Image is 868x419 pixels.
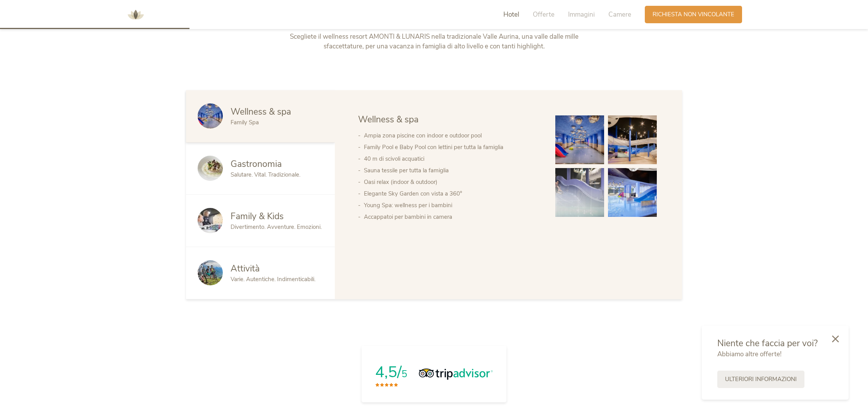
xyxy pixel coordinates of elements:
span: Wellness & spa [358,113,418,125]
li: Oasi relax (indoor & outdoor) [364,176,540,188]
p: Scegliete il wellness resort AMONTI & LUNARIS nella tradizionale Valle Aurina, una valle dalle mi... [272,32,596,52]
a: 4,5/5Tripadvisor [362,346,506,402]
li: Elegante Sky Garden con vista a 360° [364,188,540,199]
a: AMONTI & LUNARIS Wellnessresort [124,12,147,17]
span: Camere [608,10,631,19]
li: 40 m di scivoli acquatici [364,153,540,165]
li: Sauna tessile per tutta la famiglia [364,165,540,176]
li: Accappatoi per bambini in camera [364,211,540,223]
a: Ulteriori informazioni [717,371,804,388]
span: Divertimento. Avventure. Emozioni. [231,223,322,231]
span: Varie. Autentiche. Indimenticabili. [231,275,315,283]
span: Hotel [503,10,519,19]
span: Niente che faccia per voi? [717,337,818,349]
span: Abbiamo altre offerte! [717,350,782,359]
span: Richiesta non vincolante [653,10,734,19]
span: Immagini [568,10,595,19]
span: Family & Kids [231,210,284,222]
span: Attività [231,263,260,275]
li: Ampia zona piscine con indoor e outdoor pool [364,130,540,141]
span: Offerte [533,10,555,19]
span: 4,5/ [375,362,401,383]
span: Gastronomia [231,158,282,170]
li: Young Spa: wellness per i bambini [364,199,540,211]
li: Family Pool e Baby Pool con lettini per tutta la famiglia [364,141,540,153]
span: 5 [401,367,407,381]
span: Salutare. Vital. Tradizionale. [231,171,300,179]
img: Tripadvisor [419,368,493,380]
span: Ulteriori informazioni [725,375,797,383]
span: Wellness & spa [231,106,291,118]
img: AMONTI & LUNARIS Wellnessresort [124,3,147,26]
span: Family Spa [231,118,259,126]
